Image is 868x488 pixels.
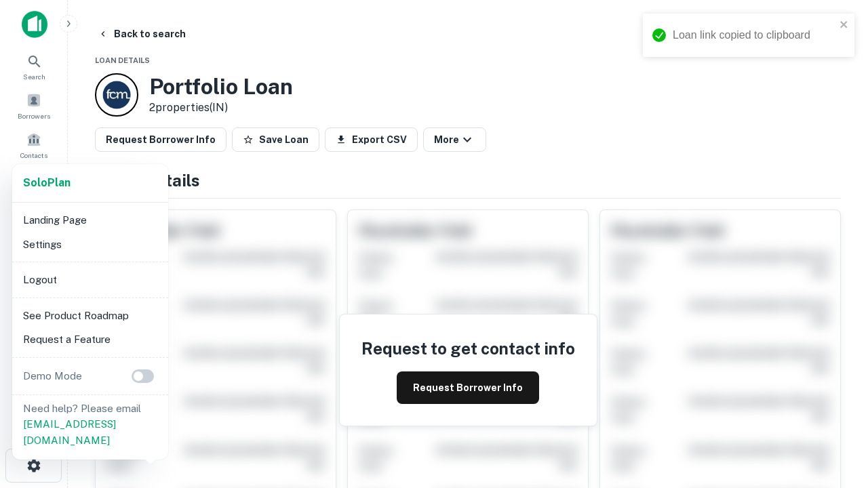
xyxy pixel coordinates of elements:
a: [EMAIL_ADDRESS][DOMAIN_NAME] [23,418,116,446]
iframe: Chat Widget [800,380,868,445]
strong: Solo Plan [23,176,71,189]
div: Loan link copied to clipboard [673,27,835,43]
li: See Product Roadmap [18,304,163,328]
button: close [840,19,849,32]
a: SoloPlan [23,175,71,191]
p: Demo Mode [18,368,87,384]
li: Logout [18,268,163,292]
li: Landing Page [18,208,163,232]
li: Request a Feature [18,327,163,352]
p: Need help? Please email [23,401,157,449]
li: Settings [18,232,163,257]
